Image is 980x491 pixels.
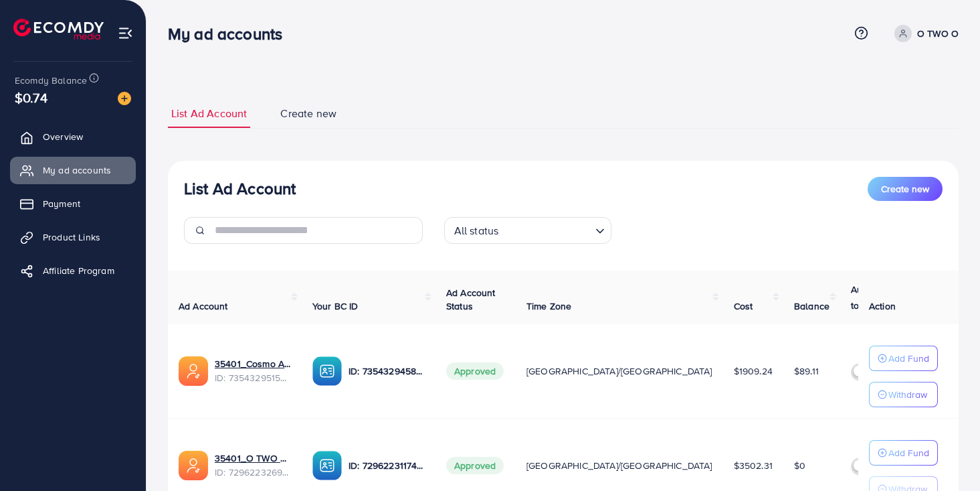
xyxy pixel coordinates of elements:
[349,458,425,474] p: ID: 7296223117452771329
[43,197,80,210] span: Payment
[734,364,773,378] span: $1909.24
[502,218,589,240] input: Search for option
[734,459,773,472] span: $3502.31
[215,451,291,465] a: 35401_O TWO O GULF_1698784397995
[10,123,136,150] a: Overview
[312,356,342,386] img: ic-ba-acc.ded83a64.svg
[179,299,228,313] span: Ad Account
[923,431,970,481] iframe: Chat
[889,25,959,42] a: O TWO O
[734,299,753,313] span: Cost
[444,217,611,244] div: Search for option
[15,74,87,87] span: Ecomdy Balance
[13,19,104,40] img: logo
[526,299,571,313] span: Time Zone
[10,224,136,251] a: Product Links
[15,88,47,107] span: $0.74
[43,230,100,244] span: Product Links
[917,25,959,42] p: O TWO O
[526,364,712,378] span: [GEOGRAPHIC_DATA]/[GEOGRAPHIC_DATA]
[869,346,938,371] button: Add Fund
[312,299,359,313] span: Your BC ID
[43,130,83,143] span: Overview
[794,459,805,472] span: $0
[179,356,208,386] img: ic-ads-acc.e4c84228.svg
[312,451,342,480] img: ic-ba-acc.ded83a64.svg
[869,382,938,407] button: Withdraw
[215,371,291,384] span: ID: 7354329515798675472
[118,92,131,105] img: image
[215,357,291,370] a: 35401_Cosmo Arabia_1712313295997
[526,459,712,472] span: [GEOGRAPHIC_DATA]/[GEOGRAPHIC_DATA]
[179,451,208,480] img: ic-ads-acc.e4c84228.svg
[280,106,336,121] span: Create new
[452,221,502,240] span: All status
[868,177,943,201] button: Create new
[888,445,929,461] p: Add Fund
[43,163,111,177] span: My ad accounts
[794,364,819,378] span: $89.11
[171,106,247,121] span: List Ad Account
[10,157,136,184] a: My ad accounts
[184,179,296,198] h3: List Ad Account
[888,350,929,366] p: Add Fund
[851,281,890,313] p: Auto top-up
[215,466,291,479] span: ID: 7296223269223563266
[881,182,929,196] span: Create new
[888,387,927,403] p: Withdraw
[794,299,829,313] span: Balance
[869,299,896,313] span: Action
[10,190,136,217] a: Payment
[168,24,293,44] h3: My ad accounts
[446,362,504,380] span: Approved
[446,286,496,313] span: Ad Account Status
[118,25,133,41] img: menu
[349,363,425,379] p: ID: 7354329458649743361
[10,257,136,284] a: Affiliate Program
[215,357,291,384] div: <span class='underline'>35401_Cosmo Arabia_1712313295997</span></br>7354329515798675472
[43,264,114,277] span: Affiliate Program
[446,457,504,474] span: Approved
[869,440,938,466] button: Add Fund
[215,451,291,479] div: <span class='underline'>35401_O TWO O GULF_1698784397995</span></br>7296223269223563266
